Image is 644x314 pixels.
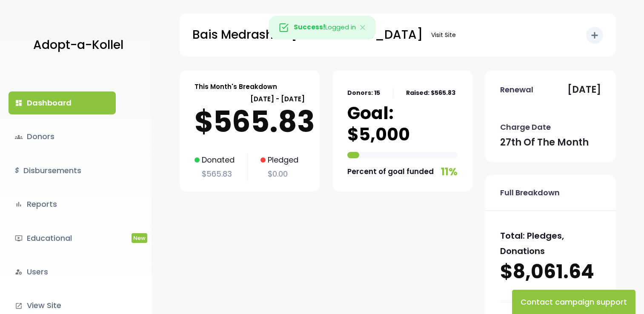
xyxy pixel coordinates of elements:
[15,200,23,208] i: bar_chart
[260,167,298,181] p: $0.00
[347,103,458,145] p: Goal: $5,000
[15,165,19,177] i: $
[269,16,375,40] div: Logged in
[500,120,551,134] p: Charge Date
[195,93,305,105] p: [DATE] - [DATE]
[132,233,147,243] span: New
[9,125,116,148] a: groupsDonors
[441,163,458,181] p: 11%
[9,91,116,114] a: dashboardDashboard
[15,99,23,107] i: dashboard
[500,83,533,97] p: Renewal
[260,153,298,167] p: Pledged
[195,167,235,181] p: $565.83
[9,159,116,182] a: $Disbursements
[15,302,23,310] i: launch
[192,24,423,46] p: Bais Medrash of [GEOGRAPHIC_DATA]
[195,153,235,167] p: Donated
[195,81,277,92] p: This Month's Breakdown
[512,290,635,314] button: Contact campaign support
[427,27,460,43] a: Visit Site
[9,193,116,216] a: bar_chartReports
[347,165,434,178] p: Percent of goal funded
[15,234,23,242] i: ondemand_video
[195,105,305,139] p: $565.83
[500,228,601,259] p: Total: Pledges, Donations
[9,260,116,283] a: manage_accountsUsers
[15,268,23,276] i: manage_accounts
[586,27,603,44] button: add
[294,23,325,31] strong: Success!
[500,259,601,285] p: $8,061.64
[500,186,560,200] p: Full Breakdown
[590,30,600,40] i: add
[15,133,23,141] span: groups
[347,88,380,98] p: Donors: 15
[29,25,123,66] a: Adopt-a-Kollel
[406,88,455,98] p: Raised: $565.83
[9,227,116,250] a: ondemand_videoEducationalNew
[567,81,601,98] p: [DATE]
[351,16,375,39] button: Close
[33,34,123,56] p: Adopt-a-Kollel
[500,134,589,151] p: 27th of the month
